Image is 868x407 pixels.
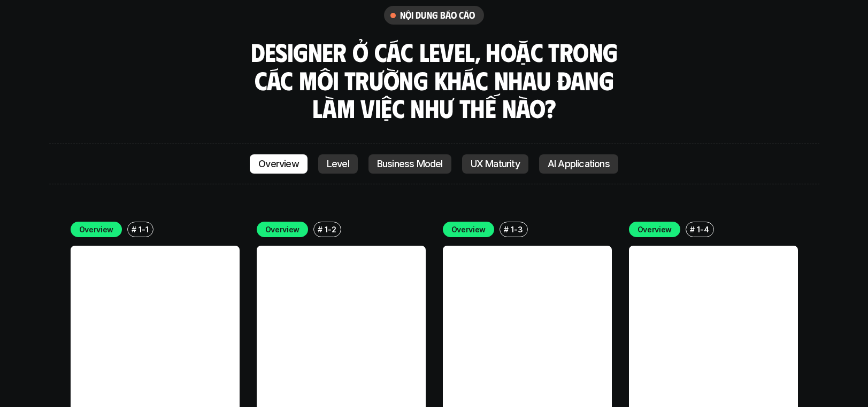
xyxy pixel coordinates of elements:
h6: # [132,225,136,233]
a: Business Model [368,154,451,174]
p: 1-4 [697,224,709,235]
p: Overview [265,224,300,235]
h6: # [318,225,322,233]
a: Level [318,154,358,174]
a: Overview [250,154,308,174]
p: Overview [451,224,486,235]
p: Overview [79,224,114,235]
p: 1-1 [139,224,148,235]
p: AI Applications [548,159,610,169]
h3: Designer ở các level, hoặc trong các môi trường khác nhau đang làm việc như thế nào? [247,38,621,122]
h6: # [690,225,695,233]
p: Overview [258,159,299,169]
p: UX Maturity [471,159,520,169]
p: 1-3 [511,224,523,235]
h6: nội dung báo cáo [400,9,475,21]
h6: # [504,225,509,233]
p: 1-2 [325,224,336,235]
p: Business Model [377,159,443,169]
p: Level [327,159,349,169]
a: AI Applications [539,154,618,174]
a: UX Maturity [462,154,528,174]
p: Overview [637,224,672,235]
